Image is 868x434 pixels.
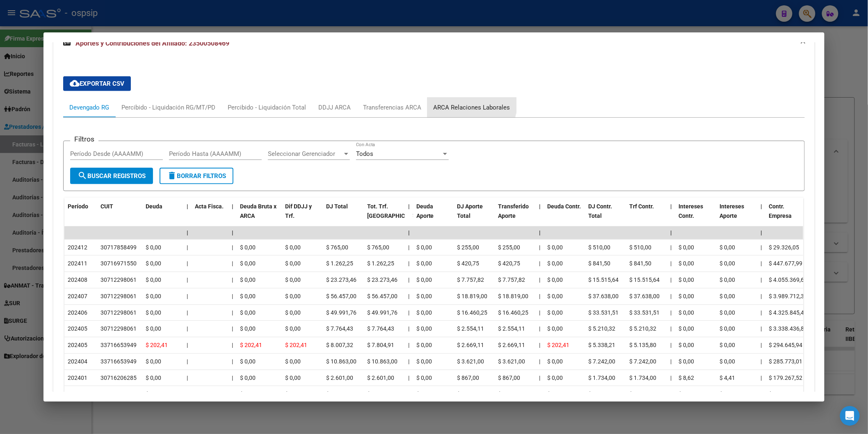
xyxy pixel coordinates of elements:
span: $ 0,00 [720,260,736,267]
span: | [232,260,233,267]
mat-icon: delete [167,171,177,180]
span: Aportes y Contribuciones del Afiliado: 23500508469 [75,39,229,47]
span: | [671,229,672,236]
span: $ 0,00 [720,325,736,332]
span: | [187,358,188,365]
span: | [187,325,188,332]
span: Deuda Bruta x ARCA [240,203,276,219]
button: Buscar Registros [70,168,153,184]
span: 202411 [68,260,87,267]
span: | [187,229,188,236]
span: $ 0,00 [548,293,563,299]
div: 30712298061 [101,292,137,301]
span: $ 37.638,00 [589,293,619,299]
span: Exportar CSV [70,80,124,87]
span: $ 0,00 [146,375,161,381]
span: $ 841,50 [589,260,611,267]
span: $ 0,00 [548,375,563,381]
datatable-header-cell: | [667,198,676,234]
span: | [408,309,409,316]
div: 33716653949 [101,357,137,366]
span: | [539,342,541,348]
span: $ 0,00 [720,293,736,299]
span: $ 2.601,00 [367,375,394,381]
span: Trf Contr. [630,203,654,210]
span: $ 255,00 [457,244,480,251]
span: | [539,203,541,210]
span: $ 33.531,51 [630,309,660,316]
span: | [539,325,541,332]
span: $ 2.554,11 [457,325,484,332]
span: $ 5.210,32 [630,325,657,332]
div: Transferencias ARCA [363,103,421,112]
span: $ 7.764,43 [326,325,353,332]
span: 202405 [68,325,87,332]
span: Buscar Registros [78,172,146,180]
span: $ 285.773,01 [769,358,803,365]
span: Acta Fisca. [195,203,224,210]
span: $ 0,00 [240,391,256,397]
span: | [408,203,410,210]
button: Borrar Filtros [160,168,233,184]
span: $ 1.734,00 [630,375,657,381]
span: $ 0,00 [416,391,432,397]
span: $ 1.734,00 [589,391,616,397]
datatable-header-cell: DJ Contr. Total [585,198,626,234]
datatable-header-cell: Deuda Bruta x ARCA [237,198,282,234]
span: | [761,342,762,348]
span: | [671,309,672,316]
span: Deuda Contr. [548,203,581,210]
span: | [408,229,410,236]
datatable-header-cell: | [536,198,544,234]
datatable-header-cell: | [183,198,192,234]
span: $ 0,00 [548,325,563,332]
span: $ 0,00 [240,325,256,332]
span: | [539,309,541,316]
span: | [232,325,233,332]
span: $ 867,00 [498,375,521,381]
button: Exportar CSV [63,76,131,91]
span: $ 0,00 [240,375,256,381]
span: $ 4.055.369,63 [769,276,808,283]
span: $ 37.638,00 [630,293,660,299]
span: Período [68,203,88,210]
span: | [671,325,672,332]
span: Tot. Trf. [GEOGRAPHIC_DATA] [367,203,423,219]
span: $ 0,00 [146,309,161,316]
span: $ 0,00 [240,358,256,365]
span: $ 0,00 [285,276,301,283]
span: $ 0,00 [679,342,694,348]
span: Deuda [146,203,162,210]
span: $ 841,50 [630,260,652,267]
span: $ 255,00 [498,244,521,251]
datatable-header-cell: Deuda Aporte [413,198,454,234]
span: $ 867,00 [498,391,521,397]
span: $ 0,00 [548,244,563,251]
span: $ 5.135,80 [630,342,657,348]
span: Deuda Aporte [416,203,434,219]
span: $ 10.863,00 [367,358,397,365]
span: $ 447.677,99 [769,260,803,267]
span: $ 7.242,00 [630,358,657,365]
span: | [539,260,541,267]
span: $ 0,00 [720,342,736,348]
div: ARCA Relaciones Laborales [434,103,510,112]
span: $ 0,00 [146,358,161,365]
span: $ 420,75 [457,260,480,267]
span: $ 0,00 [146,293,161,299]
span: $ 0,00 [416,293,432,299]
datatable-header-cell: | [758,198,766,234]
span: $ 56.457,00 [326,293,356,299]
span: $ 33.531,51 [589,309,619,316]
span: DJ Total [326,203,348,210]
datatable-header-cell: Trf Contr. [626,198,667,234]
span: | [187,375,188,381]
span: $ 867,00 [457,375,480,381]
span: $ 0,00 [679,260,694,267]
span: $ 16.460,25 [498,309,529,316]
span: 202406 [68,309,87,316]
span: | [761,309,762,316]
span: | [539,276,541,283]
span: | [408,342,409,348]
span: $ 0,00 [285,325,301,332]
